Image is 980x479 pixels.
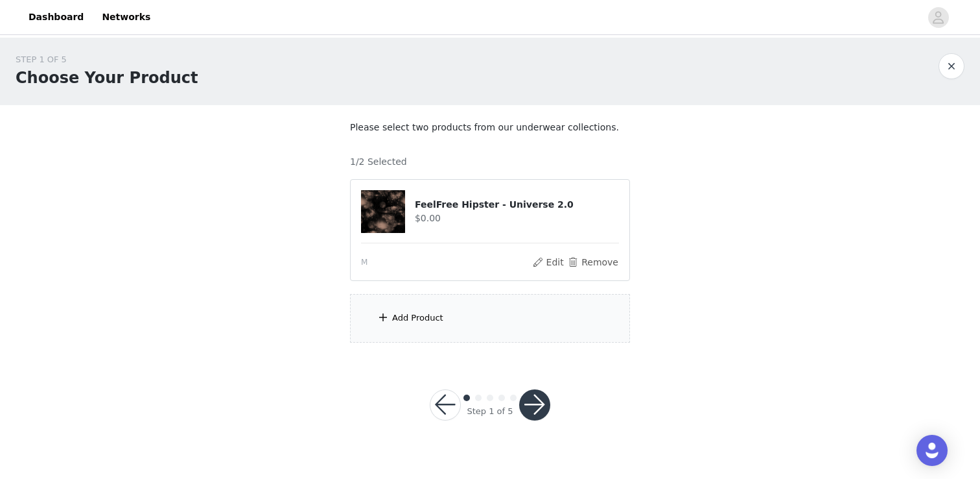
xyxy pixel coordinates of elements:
[21,3,91,32] a: Dashboard
[361,256,367,268] span: M
[467,405,513,418] div: Step 1 of 5
[531,254,565,270] button: Edit
[16,66,198,90] h1: Choose Your Product
[932,7,944,28] div: avatar
[350,155,407,169] h4: 1/2 Selected
[16,53,198,66] div: STEP 1 OF 5
[361,190,404,233] img: FeelFree Hipster - Universe 2.0
[392,312,443,325] div: Add Product
[415,198,619,212] h4: FeelFree Hipster - Universe 2.0
[350,121,630,134] p: Please select two products from our underwear collections.
[916,435,948,466] div: Open Intercom Messenger
[415,212,619,225] h4: $0.00
[94,3,158,32] a: Networks
[567,254,619,270] button: Remove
